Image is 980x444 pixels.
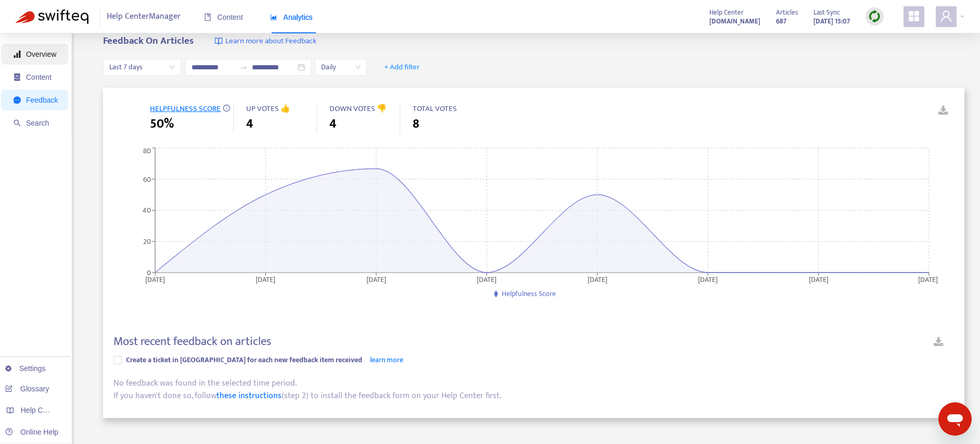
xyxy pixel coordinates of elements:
[145,273,165,285] tspan: [DATE]
[366,273,386,285] tspan: [DATE]
[698,273,718,285] tspan: [DATE]
[239,63,248,71] span: to
[321,59,361,75] span: Daily
[918,273,938,285] tspan: [DATE]
[477,273,497,285] tspan: [DATE]
[113,377,954,390] div: No feedback was found in the selected time period.
[246,115,253,133] span: 4
[26,50,56,58] span: Overview
[908,10,920,22] span: appstore
[204,13,243,21] span: Content
[147,266,151,278] tspan: 0
[143,173,151,185] tspan: 60
[376,59,428,76] button: + Add filter
[143,204,151,216] tspan: 40
[709,15,760,27] a: [DOMAIN_NAME]
[502,288,556,300] span: Helpfulness Score
[384,61,420,73] span: + Add filter
[126,354,362,366] span: Create a ticket in [GEOGRAPHIC_DATA] for each new feedback item received
[14,96,21,104] span: message
[246,102,290,115] span: UP VOTES 👍
[14,73,21,81] span: container
[204,14,211,21] span: book
[217,389,282,403] a: these instructions
[239,63,248,71] span: swap-right
[26,96,58,104] span: Feedback
[107,7,181,27] span: Help Center Manager
[14,51,21,58] span: signal
[5,385,49,393] a: Glossary
[256,273,276,285] tspan: [DATE]
[26,119,49,127] span: Search
[413,102,457,115] span: TOTAL VOTES
[113,390,954,402] div: If you haven't done so, follow (step 2) to install the feedback form on your Help Center first.
[868,10,881,23] img: sync.dc5367851b00ba804db3.png
[709,7,744,18] span: Help Center
[588,273,607,285] tspan: [DATE]
[813,7,840,18] span: Last Sync
[143,145,151,157] tspan: 80
[413,115,419,133] span: 8
[813,16,850,27] strong: [DATE] 15:07
[270,14,277,21] span: area-chart
[143,236,151,248] tspan: 20
[776,7,798,18] span: Articles
[270,13,313,21] span: Analytics
[5,428,58,436] a: Online Help
[103,33,194,49] b: Feedback On Articles
[809,273,829,285] tspan: [DATE]
[329,102,387,115] span: DOWN VOTES 👎
[109,59,175,75] span: Last 7 days
[26,73,52,81] span: Content
[14,119,21,127] span: search
[370,354,403,366] a: learn more
[329,115,336,133] span: 4
[938,402,972,436] iframe: Button to launch messaging window, conversation in progress
[21,406,63,414] span: Help Centers
[5,364,46,373] a: Settings
[776,16,786,27] strong: 687
[150,102,221,115] span: HELPFULNESS SCORE
[940,10,952,22] span: user
[113,335,271,349] h4: Most recent feedback on articles
[16,9,88,24] img: Swifteq
[150,115,174,133] span: 50%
